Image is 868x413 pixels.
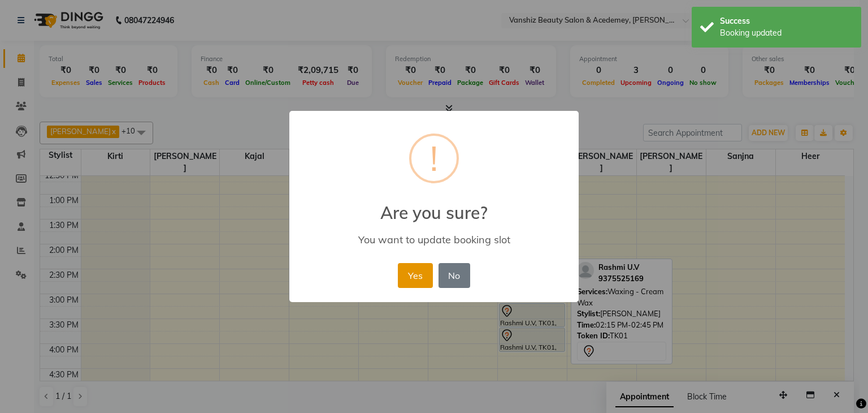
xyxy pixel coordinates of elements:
div: ! [430,136,438,181]
h2: Are you sure? [289,189,579,223]
div: You want to update booking slot [306,233,562,246]
div: Booking updated [720,27,853,39]
div: Success [720,15,853,27]
button: Yes [398,263,432,288]
button: No [439,263,470,288]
